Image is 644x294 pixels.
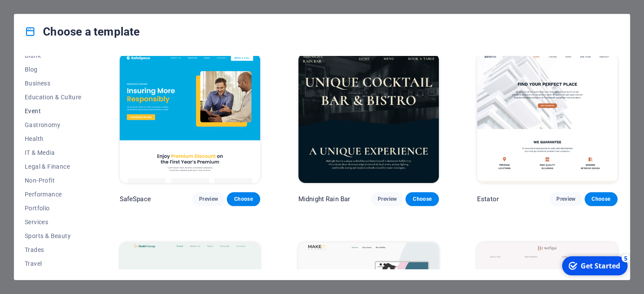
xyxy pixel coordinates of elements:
[234,196,253,203] span: Choose
[25,257,82,271] button: Travel
[25,187,82,201] button: Performance
[25,135,82,142] span: Health
[25,173,82,187] button: Non-Profit
[405,192,438,206] button: Choose
[25,104,82,118] button: Event
[199,196,218,203] span: Preview
[25,132,82,146] button: Health
[120,195,151,203] p: SafeSpace
[585,192,618,206] button: Choose
[25,146,82,160] button: IT & Media
[25,232,82,239] span: Sports & Beauty
[25,243,82,257] button: Trades
[556,196,575,203] span: Preview
[25,191,82,198] span: Performance
[25,108,82,114] span: Event
[227,192,260,206] button: Choose
[25,76,82,90] button: Business
[25,246,82,253] span: Trades
[25,118,82,132] button: Gastronomy
[298,195,350,203] p: Midnight Rain Bar
[25,260,82,267] span: Travel
[25,94,82,101] span: Education & Culture
[23,8,63,18] div: Get Started
[25,163,82,170] span: Legal & Finance
[549,192,582,206] button: Preview
[5,3,70,23] div: Get Started 5 items remaining, 0% complete
[592,196,611,203] span: Choose
[25,121,82,128] span: Gastronomy
[371,192,404,206] button: Preview
[477,53,618,183] img: Estator
[25,62,82,76] button: Blog
[25,66,82,73] span: Blog
[25,229,82,243] button: Sports & Beauty
[25,25,140,39] h4: Choose a template
[25,160,82,173] button: Legal & Finance
[25,80,82,87] span: Business
[25,177,82,184] span: Non-Profit
[25,149,82,156] span: IT & Media
[192,192,225,206] button: Preview
[25,201,82,215] button: Portfolio
[25,205,82,212] span: Portfolio
[25,215,82,229] button: Services
[378,196,397,203] span: Preview
[412,196,432,203] span: Choose
[477,195,499,203] p: Estator
[298,53,439,183] img: Midnight Rain Bar
[120,53,260,183] img: SafeSpace
[64,1,73,10] div: 5
[25,90,82,104] button: Education & Culture
[25,219,82,225] span: Services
